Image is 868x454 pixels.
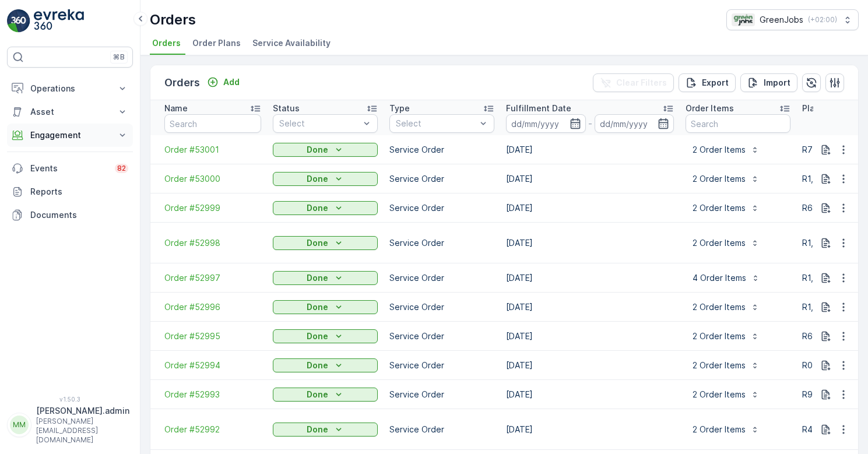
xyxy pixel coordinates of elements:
[7,100,133,124] button: Asset
[307,173,328,185] p: Done
[686,298,767,316] button: 2 Order Items
[164,389,261,400] a: Order #52993
[740,73,797,92] button: Import
[802,302,842,312] span: R1,068.00
[164,237,261,249] a: Order #52998
[802,389,836,399] span: R944.00
[34,9,84,33] img: logo_light-DOdMpM7g.png
[389,237,494,249] p: Service Order
[389,389,494,400] p: Service Order
[30,163,108,174] p: Events
[500,263,680,293] td: [DATE]
[7,405,133,445] button: MM[PERSON_NAME].admin[PERSON_NAME][EMAIL_ADDRESS][DOMAIN_NAME]
[202,75,244,89] button: Add
[693,360,746,371] p: 2 Order Items
[802,145,836,154] span: R770.00
[164,360,261,371] span: Order #52994
[732,13,755,26] img: Green_Jobs_Logo.png
[7,9,30,33] img: logo
[726,9,859,30] button: GreenJobs(+02:00)
[760,14,803,26] p: GreenJobs
[164,330,261,342] a: Order #52995
[273,358,378,372] button: Done
[164,301,261,313] a: Order #52996
[500,223,680,263] td: [DATE]
[808,15,837,24] p: ( +02:00 )
[273,271,378,285] button: Done
[7,77,133,100] button: Operations
[389,360,494,371] p: Service Order
[7,203,133,227] a: Documents
[693,389,746,400] p: 2 Order Items
[764,77,790,89] p: Import
[273,300,378,314] button: Done
[36,405,129,417] p: [PERSON_NAME].admin
[389,301,494,313] p: Service Order
[273,236,378,250] button: Done
[686,103,734,114] p: Order Items
[7,157,133,180] a: Events82
[30,209,128,221] p: Documents
[595,114,674,133] input: dd/mm/yyyy
[389,173,494,185] p: Service Order
[802,238,842,248] span: R1,068.00
[802,360,825,370] span: R0.00
[252,37,331,49] span: Service Availability
[693,301,746,313] p: 2 Order Items
[307,424,328,435] p: Done
[164,202,261,214] a: Order #52999
[30,83,110,94] p: Operations
[693,272,746,284] p: 4 Order Items
[164,272,261,284] a: Order #52997
[693,330,746,342] p: 2 Order Items
[7,396,133,403] span: v 1.50.3
[150,10,196,29] p: Orders
[307,360,328,371] p: Done
[164,424,261,435] a: Order #52992
[307,237,328,249] p: Done
[686,234,767,252] button: 2 Order Items
[500,380,680,409] td: [DATE]
[117,164,126,173] p: 82
[506,103,571,114] p: Fulfillment Date
[164,144,261,156] span: Order #53001
[164,173,261,185] a: Order #53000
[500,193,680,223] td: [DATE]
[693,173,746,185] p: 2 Order Items
[30,106,110,118] p: Asset
[307,272,328,284] p: Done
[802,203,836,213] span: R689.00
[164,114,261,133] input: Search
[192,37,241,49] span: Order Plans
[686,199,767,217] button: 2 Order Items
[307,144,328,156] p: Done
[506,114,586,133] input: dd/mm/yyyy
[164,75,200,91] p: Orders
[702,77,729,89] p: Export
[307,330,328,342] p: Done
[7,180,133,203] a: Reports
[7,124,133,147] button: Engagement
[686,420,767,439] button: 2 Order Items
[686,385,767,404] button: 2 Order Items
[389,272,494,284] p: Service Order
[802,273,841,283] span: R1,304.00
[679,73,736,92] button: Export
[802,331,834,341] span: R691.00
[389,144,494,156] p: Service Order
[693,424,746,435] p: 2 Order Items
[802,174,842,184] span: R1,068.00
[113,52,125,62] p: ⌘B
[616,77,667,89] p: Clear Filters
[802,103,857,114] p: Planned Price
[30,186,128,198] p: Reports
[686,140,767,159] button: 2 Order Items
[500,293,680,322] td: [DATE]
[686,356,767,375] button: 2 Order Items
